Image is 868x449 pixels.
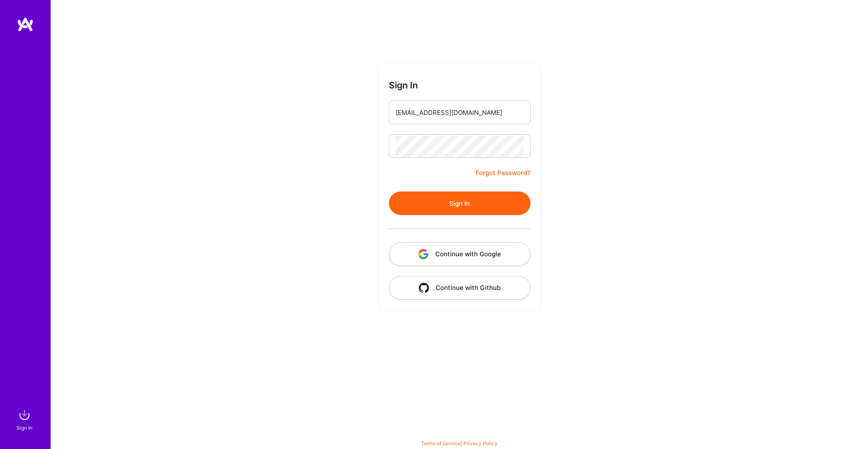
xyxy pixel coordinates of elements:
[418,249,429,259] img: icon
[389,276,530,300] button: Continue with Github
[51,424,868,445] div: © 2025 ATeams Inc., All rights reserved.
[16,406,33,423] img: sign in
[389,242,530,266] button: Continue with Google
[421,440,461,446] a: Terms of Service
[419,283,429,293] img: icon
[389,191,530,215] button: Sign In
[476,168,530,178] a: Forgot Password?
[389,80,418,90] h3: Sign In
[17,17,34,32] img: logo
[18,406,33,432] a: sign inSign In
[421,440,498,446] span: |
[463,440,498,446] a: Privacy Policy
[16,423,32,432] div: Sign In
[396,102,524,123] input: Email...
